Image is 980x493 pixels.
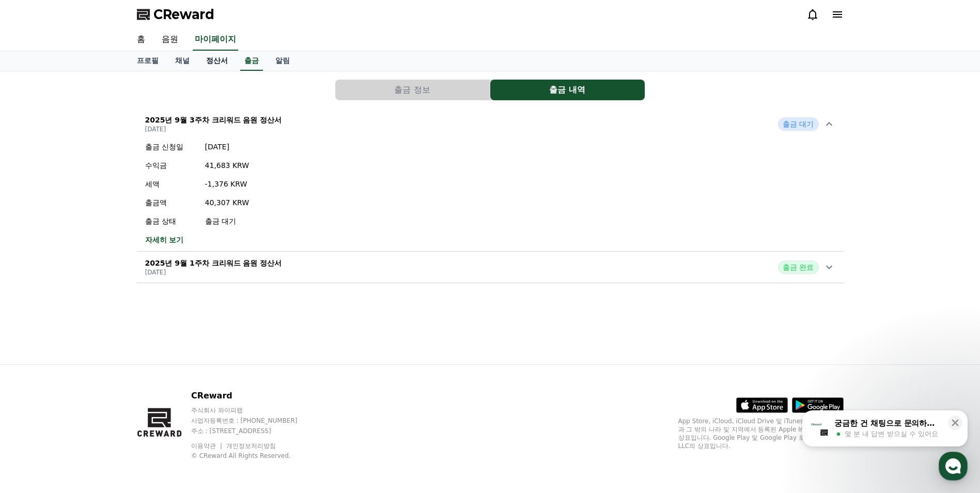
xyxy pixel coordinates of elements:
span: CReward [153,6,214,23]
span: 홈 [33,343,39,351]
p: 41,683 KRW [205,160,250,171]
p: 수익금 [145,160,197,171]
span: 설정 [160,343,172,351]
p: 출금 상태 [145,216,197,226]
span: 출금 완료 [778,260,818,274]
button: 출금 정보 [335,80,490,100]
a: CReward [137,6,214,23]
p: App Store, iCloud, iCloud Drive 및 iTunes Store는 미국과 그 밖의 나라 및 지역에서 등록된 Apple Inc.의 서비스 상표입니다. Goo... [678,417,844,450]
a: 프로필 [129,51,167,71]
span: 출금 대기 [778,117,818,131]
p: 사업자등록번호 : [PHONE_NUMBER] [191,417,317,425]
p: 2025년 9월 1주차 크리워드 음원 정산서 [145,258,282,268]
a: 채널 [167,51,198,71]
a: 마이페이지 [193,29,238,51]
p: 출금액 [145,197,197,208]
p: 주소 : [STREET_ADDRESS] [191,427,317,435]
a: 대화 [68,328,133,353]
p: 40,307 KRW [205,197,250,208]
a: 홈 [3,328,68,353]
a: 홈 [129,29,153,51]
a: 정산서 [198,51,236,71]
p: © CReward All Rights Reserved. [191,452,317,460]
button: 출금 내역 [490,80,645,100]
a: 출금 [240,51,263,71]
a: 설정 [133,328,198,353]
p: 출금 신청일 [145,142,197,152]
a: 개인정보처리방침 [226,442,276,450]
a: 자세히 보기 [145,235,250,245]
button: 2025년 9월 1주차 크리워드 음원 정산서 [DATE] 출금 완료 [137,252,844,283]
p: [DATE] [145,268,282,276]
p: [DATE] [205,142,250,152]
p: 출금 대기 [205,216,250,226]
p: 주식회사 와이피랩 [191,406,317,414]
p: 2025년 9월 3주차 크리워드 음원 정산서 [145,115,282,125]
a: 음원 [153,29,186,51]
p: 세액 [145,179,197,189]
p: CReward [191,390,317,402]
button: 2025년 9월 3주차 크리워드 음원 정산서 [DATE] 출금 대기 출금 신청일 [DATE] 수익금 41,683 KRW 세액 -1,376 KRW 출금액 40,307 KRW 출... [137,109,844,252]
p: [DATE] [145,125,282,133]
span: 대화 [95,344,107,352]
p: -1,376 KRW [205,179,250,189]
a: 알림 [267,51,298,71]
a: 이용약관 [191,442,224,450]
